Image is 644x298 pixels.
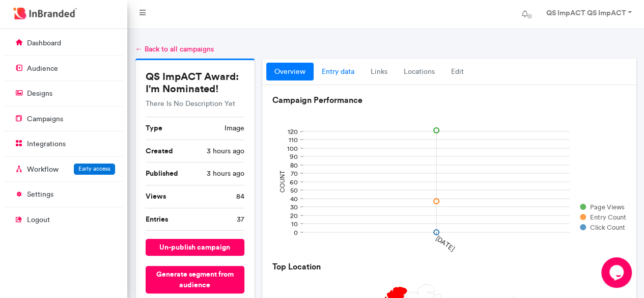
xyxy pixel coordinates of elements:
a: dashboard [4,33,123,52]
b: Created [146,146,173,155]
a: designs [4,84,123,103]
text: 120 [288,128,298,136]
span: 3 hours ago [207,169,244,179]
text: 70 [291,170,298,177]
a: Edit [443,63,472,81]
a: ← Back to all campaigns [135,45,214,53]
text: 60 [290,178,298,186]
iframe: chat widget [601,257,634,288]
h6: Campaign Performance [272,95,626,105]
text: [DATE] [434,234,456,253]
text: 90 [290,153,298,160]
text: 40 [290,195,298,203]
p: logout [27,215,50,225]
a: WorkflowEarly access [4,159,123,179]
a: campaigns [4,109,123,128]
p: integrations [27,139,66,149]
text: 100 [287,145,298,152]
text: 10 [291,220,298,228]
h6: Top Location [272,262,626,272]
text: 0 [294,229,298,236]
span: 37 [237,214,244,225]
b: Views [146,192,166,201]
a: QS ImpACT QS ImpACT [536,4,640,24]
b: Entries [146,214,168,224]
h5: QS ImpACT Award: I'm Nominated! [146,70,245,95]
text: 80 [290,161,298,169]
text: COUNT [279,171,286,193]
p: campaigns [27,114,63,124]
button: Generate segment from audience [146,266,245,293]
span: 3 hours ago [207,146,244,156]
text: 20 [290,212,298,220]
span: Early access [78,165,110,172]
p: settings [27,189,53,200]
a: audience [4,59,123,78]
strong: QS ImpACT QS ImpACT [546,8,626,17]
a: locations [396,63,443,81]
a: overview [266,63,314,81]
a: integrations [4,134,123,153]
p: audience [27,64,58,74]
b: Published [146,169,178,178]
a: entry data [314,63,362,81]
span: 84 [236,192,244,202]
p: Workflow [27,165,59,175]
p: dashboard [27,38,61,48]
b: Type [146,123,162,132]
p: There Is No Description Yet [146,99,245,109]
button: un-publish campaign [146,239,245,256]
a: links [362,63,396,81]
a: settings [4,184,123,204]
text: 110 [289,136,298,144]
text: 30 [290,203,298,211]
text: 50 [290,186,298,194]
span: image [225,123,244,133]
img: InBranded Logo [11,5,79,22]
p: designs [27,89,52,99]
